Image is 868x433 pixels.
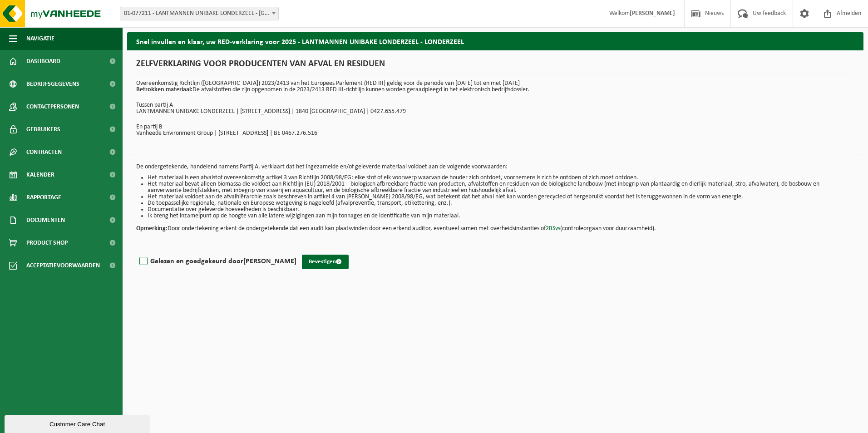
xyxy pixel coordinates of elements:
[26,118,60,141] span: Gebruikers
[136,86,192,93] strong: Betrokken materiaal:
[26,27,54,50] span: Navigatie
[136,219,854,232] p: Door ondertekening erkent de ondergetekende dat een audit kan plaatsvinden door een erkend audito...
[120,7,279,20] span: 01-077211 - LANTMANNEN UNIBAKE LONDERZEEL - LONDERZEEL
[127,32,863,50] h2: Snel invullen en klaar, uw RED-verklaring voor 2025 - LANTMANNEN UNIBAKE LONDERZEEL - LONDERZEEL
[136,59,854,74] h1: ZELFVERKLARING VOOR PRODUCENTEN VAN AFVAL EN RESIDUEN
[26,73,79,95] span: Bedrijfsgegevens
[26,209,65,231] span: Documenten
[5,413,152,433] iframe: chat widget
[26,50,60,73] span: Dashboard
[630,10,675,17] strong: [PERSON_NAME]
[148,207,854,213] li: Documentatie over geleverde hoeveelheden is beschikbaar.
[302,255,349,269] button: Bevestigen
[26,141,62,163] span: Contracten
[148,213,854,219] li: Ik breng het inzamelpunt op de hoogte van alle latere wijzigingen aan mijn tonnages en de identif...
[148,194,854,200] li: Het materiaal voldoet aan de afvalhiërarchie zoals beschreven in artikel 4 van [PERSON_NAME] 2008...
[136,164,854,170] p: De ondergetekende, handelend namens Partij A, verklaart dat het ingezamelde en/of geleverde mater...
[136,225,168,232] strong: Opmerking:
[26,231,68,254] span: Product Shop
[26,163,54,186] span: Kalender
[26,254,100,277] span: Acceptatievoorwaarden
[148,200,854,207] li: De toepasselijke regionale, nationale en Europese wetgeving is nageleefd (afvalpreventie, transpo...
[138,255,296,268] label: Gelezen en goedgekeurd door
[136,108,854,115] p: LANTMANNEN UNIBAKE LONDERZEEL | [STREET_ADDRESS] | 1840 [GEOGRAPHIC_DATA] | 0427.655.479
[26,186,61,209] span: Rapportage
[136,102,854,108] p: Tussen partij A
[148,181,854,194] li: Het materiaal bevat alleen biomassa die voldoet aan Richtlijn (EU) 2018/2001 – biologisch afbreek...
[546,225,560,232] a: 2BSvs
[26,95,79,118] span: Contactpersonen
[148,175,854,181] li: Het materiaal is een afvalstof overeenkomstig artikel 3 van Richtlijn 2008/98/EG: elke stof of el...
[136,130,854,137] p: Vanheede Environment Group | [STREET_ADDRESS] | BE 0467.276.516
[136,124,854,130] p: En partij B
[120,7,278,20] span: 01-077211 - LANTMANNEN UNIBAKE LONDERZEEL - LONDERZEEL
[243,258,296,265] strong: [PERSON_NAME]
[136,80,854,93] p: Overeenkomstig Richtlijn ([GEOGRAPHIC_DATA]) 2023/2413 van het Europees Parlement (RED III) geldi...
